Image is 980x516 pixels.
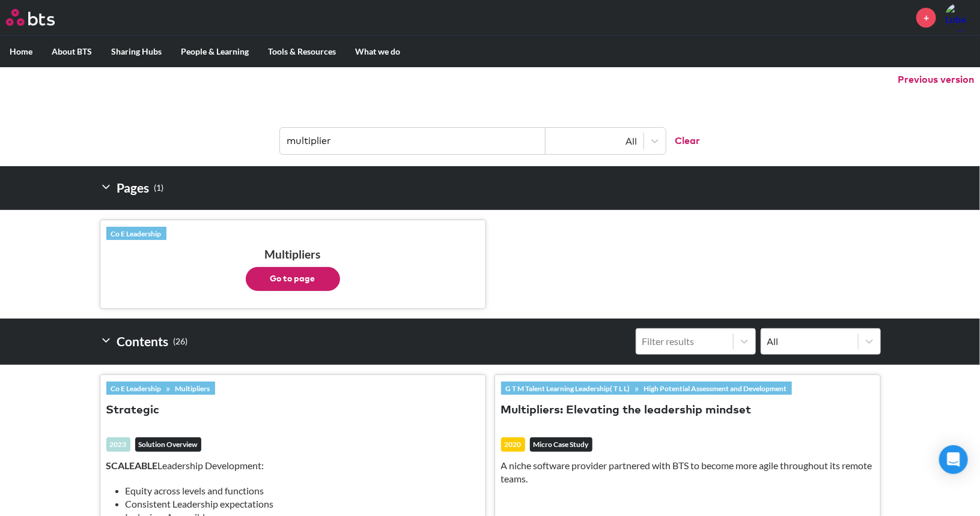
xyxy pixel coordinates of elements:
a: Multipliers [171,382,215,395]
a: G T M Talent Learning Leadership( T L L) [501,382,635,395]
button: Go to page [246,267,340,291]
h2: Contents [100,328,188,355]
div: All [767,335,852,348]
div: Open Intercom Messenger [939,445,968,474]
label: Sharing Hubs [102,36,171,67]
p: A niche software provider partnered with BTS to become more agile throughout its remote teams. [501,459,874,486]
img: BTS Logo [6,9,55,26]
em: Solution Overview [135,437,201,452]
a: + [916,8,936,28]
label: People & Learning [171,36,258,67]
li: Consistent Leadership expectations [126,497,470,511]
a: Go home [6,9,77,26]
h3: Multipliers [106,247,479,291]
small: ( 1 ) [154,180,164,196]
div: Filter results [642,335,727,348]
label: About BTS [42,36,102,67]
div: 2020 [501,437,525,452]
div: » [501,382,792,395]
div: All [552,134,638,148]
a: Co E Leadership [106,382,166,395]
button: Clear [666,128,701,154]
input: Find contents, pages and demos... [280,128,546,154]
strong: SCALEABLE [106,460,158,471]
small: ( 26 ) [174,334,188,350]
img: Luba Koziy [945,3,974,32]
button: Multipliers: Elevating the leadership mindset [501,403,752,419]
li: Equity across levels and functions [126,484,470,497]
button: Previous version [898,73,974,86]
div: » [106,382,215,395]
a: Profile [945,3,974,32]
button: Strategic [106,403,160,419]
em: Micro Case Study [530,437,592,452]
label: What we do [345,36,410,67]
label: Tools & Resources [258,36,345,67]
p: Leadership Development: [106,459,479,472]
h2: Pages [100,176,164,200]
a: High Potential Assessment and Development [639,382,792,395]
a: Co E Leadership [106,227,166,240]
div: 2023 [106,437,130,452]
